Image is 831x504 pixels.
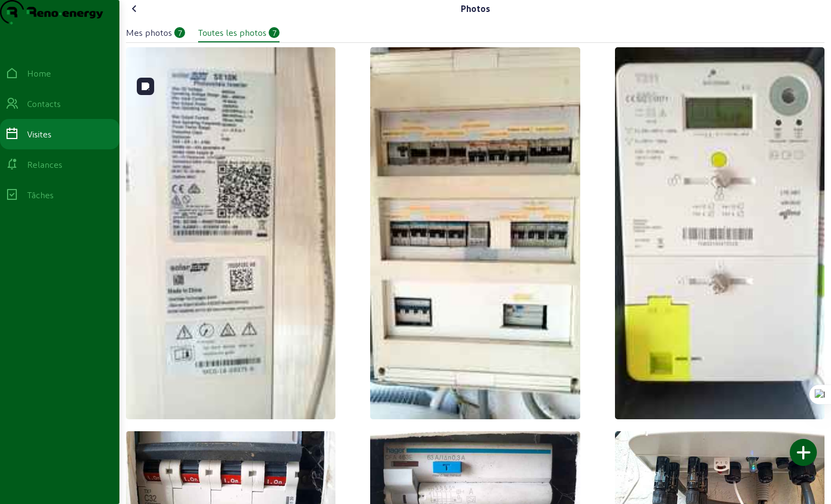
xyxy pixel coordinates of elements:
[198,26,267,39] div: Toutes les photos
[27,128,52,141] div: Visites
[370,47,580,419] img: thb_8bb33886-2a93-e619-6e73-2902464d9526.jpeg
[174,27,185,38] div: 7
[27,158,62,171] div: Relances
[269,27,280,38] div: 7
[27,97,61,110] div: Contacts
[615,47,824,419] img: thb_9fe6a130-ff98-bcde-e106-f586d69c1330.jpeg
[461,2,490,15] div: Photos
[126,26,172,39] div: Mes photos
[126,47,335,419] img: thb_ad76142a-50b1-0c5b-ac4b-a76500aa73a0.jpeg
[27,188,54,201] div: Tâches
[27,67,51,80] div: Home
